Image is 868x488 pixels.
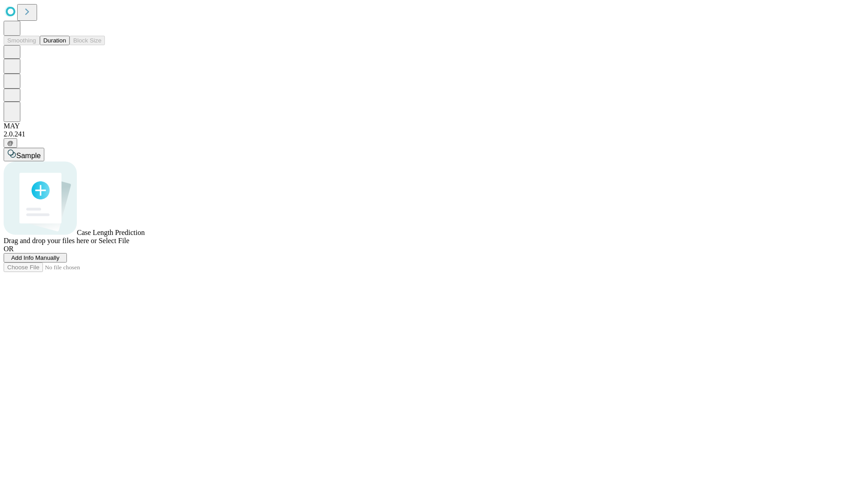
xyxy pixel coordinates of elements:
[16,152,41,160] span: Sample
[99,237,129,244] span: Select File
[7,140,14,146] span: @
[77,229,145,236] span: Case Length Prediction
[4,130,864,138] div: 2.0.241
[4,36,40,45] button: Smoothing
[40,36,70,45] button: Duration
[4,245,14,253] span: OR
[4,148,44,161] button: Sample
[4,138,17,148] button: @
[4,253,67,263] button: Add Info Manually
[70,36,105,45] button: Block Size
[4,122,864,130] div: MAY
[11,254,60,261] span: Add Info Manually
[4,237,97,244] span: Drag and drop your files here or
